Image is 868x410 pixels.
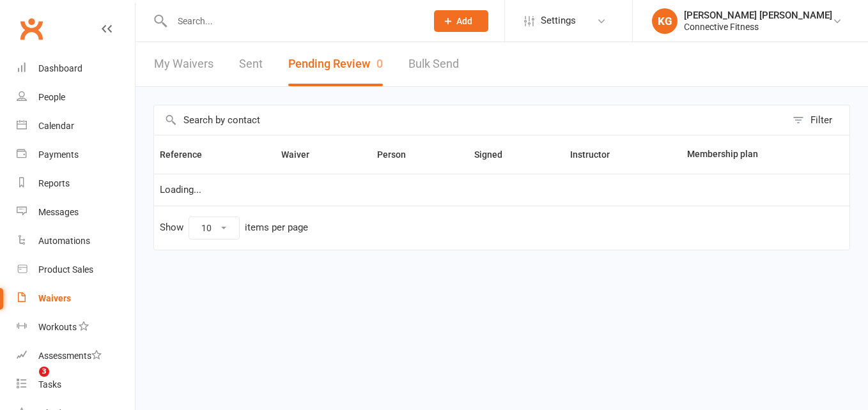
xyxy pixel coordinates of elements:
[281,149,323,160] span: Waiver
[408,42,459,86] a: Bulk Send
[810,112,832,128] div: Filter
[684,10,832,21] div: [PERSON_NAME] [PERSON_NAME]
[377,147,420,162] button: Person
[160,147,216,162] button: Reference
[281,147,323,162] button: Waiver
[38,207,79,217] div: Messages
[154,105,786,135] input: Search by contact
[38,379,61,390] div: Tasks
[245,222,308,233] div: items per page
[160,149,216,160] span: Reference
[474,149,516,160] span: Signed
[15,13,47,45] a: Clubworx
[17,54,135,83] a: Dashboard
[17,313,135,342] a: Workouts
[38,178,70,188] div: Reports
[570,149,624,160] span: Instructor
[160,216,308,239] div: Show
[684,21,832,33] div: Connective Fitness
[541,6,576,35] span: Settings
[17,83,135,112] a: People
[17,342,135,370] a: Assessments
[17,140,135,169] a: Payments
[38,121,74,131] div: Calendar
[38,293,71,303] div: Waivers
[17,198,135,227] a: Messages
[38,63,82,73] div: Dashboard
[17,284,135,313] a: Waivers
[681,135,829,174] th: Membership plan
[17,370,135,399] a: Tasks
[434,10,488,32] button: Add
[13,367,43,397] iframe: Intercom live chat
[17,255,135,284] a: Product Sales
[168,12,417,30] input: Search...
[154,42,213,86] a: My Waivers
[474,147,516,162] button: Signed
[288,42,383,86] button: Pending Review0
[38,322,77,332] div: Workouts
[38,92,65,102] div: People
[154,174,849,206] td: Loading...
[38,236,90,246] div: Automations
[570,147,624,162] button: Instructor
[786,105,849,135] button: Filter
[377,149,420,160] span: Person
[652,8,678,34] div: KG
[456,16,472,26] span: Add
[38,149,79,160] div: Payments
[17,169,135,198] a: Reports
[38,351,102,361] div: Assessments
[239,42,263,86] a: Sent
[39,367,49,377] span: 3
[376,57,383,70] span: 0
[38,264,93,275] div: Product Sales
[17,227,135,255] a: Automations
[17,112,135,140] a: Calendar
